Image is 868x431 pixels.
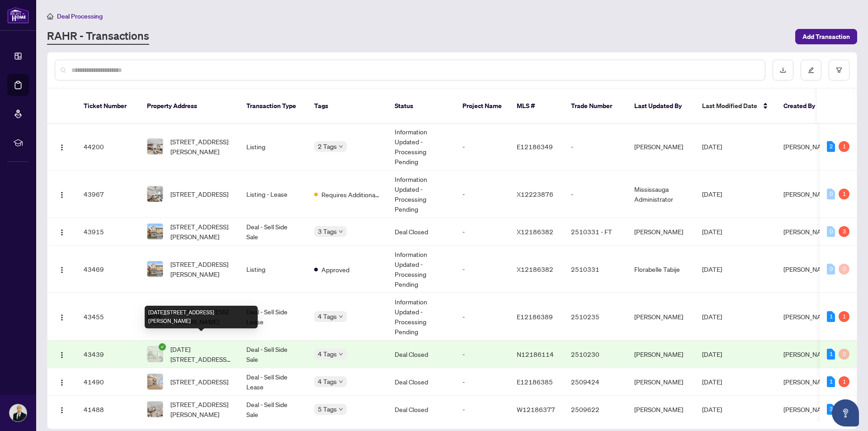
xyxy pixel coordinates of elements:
[827,226,835,237] div: 0
[76,293,140,341] td: 43455
[58,351,66,359] img: Logo
[627,171,695,218] td: Mississauga Administrator
[783,142,832,151] span: [PERSON_NAME]
[318,311,337,322] span: 4 Tags
[318,376,337,387] span: 4 Tags
[827,264,835,275] div: 0
[387,123,455,171] td: Information Updated - Processing Pending
[147,139,163,154] img: thumbnail-img
[339,144,343,149] span: down
[702,227,722,236] span: [DATE]
[147,346,163,362] img: thumbnail-img
[58,144,66,151] img: Logo
[455,246,509,293] td: -
[702,142,722,151] span: [DATE]
[517,265,553,273] span: X12186382
[801,60,821,81] button: edit
[7,7,29,24] img: logo
[455,171,509,218] td: -
[339,407,343,412] span: down
[564,341,627,368] td: 2510230
[780,67,786,73] span: download
[783,190,832,198] span: [PERSON_NAME]
[58,191,66,199] img: Logo
[839,311,849,322] div: 1
[564,171,627,218] td: -
[783,405,832,413] span: [PERSON_NAME]
[239,246,307,293] td: Listing
[58,407,66,414] img: Logo
[239,123,307,171] td: Listing
[564,368,627,396] td: 2509424
[783,265,832,273] span: [PERSON_NAME]
[702,378,722,386] span: [DATE]
[339,229,343,234] span: down
[808,67,814,73] span: edit
[627,396,695,423] td: [PERSON_NAME]
[564,89,627,124] th: Trade Number
[839,376,849,387] div: 1
[76,218,140,246] td: 43915
[339,314,343,319] span: down
[318,226,337,237] span: 3 Tags
[307,89,387,124] th: Tags
[839,226,849,237] div: 3
[239,218,307,246] td: Deal - Sell Side Sale
[9,404,27,422] img: Profile Icon
[702,313,722,321] span: [DATE]
[517,313,553,321] span: E12186389
[836,67,842,73] span: filter
[702,101,757,111] span: Last Modified Date
[827,141,835,152] div: 2
[517,405,555,413] span: W12186377
[239,341,307,368] td: Deal - Sell Side Sale
[839,189,849,199] div: 1
[627,218,695,246] td: [PERSON_NAME]
[387,171,455,218] td: Information Updated - Processing Pending
[55,139,69,154] button: Logo
[55,262,69,276] button: Logo
[170,137,232,156] span: [STREET_ADDRESS][PERSON_NAME]
[832,399,859,426] button: Open asap
[564,123,627,171] td: -
[159,343,166,350] span: check-circle
[318,349,337,359] span: 4 Tags
[776,89,830,124] th: Created By
[47,13,53,19] span: home
[455,368,509,396] td: -
[55,402,69,417] button: Logo
[827,376,835,387] div: 1
[827,349,835,360] div: 1
[55,374,69,389] button: Logo
[702,405,722,413] span: [DATE]
[455,396,509,423] td: -
[321,189,380,199] span: Requires Additional Docs
[239,396,307,423] td: Deal - Sell Side Sale
[455,89,509,124] th: Project Name
[702,265,722,273] span: [DATE]
[627,368,695,396] td: [PERSON_NAME]
[239,89,307,124] th: Transaction Type
[339,379,343,384] span: down
[827,404,835,415] div: 3
[76,123,140,171] td: 44200
[517,227,553,236] span: X12186382
[387,293,455,341] td: Information Updated - Processing Pending
[57,12,103,20] span: Deal Processing
[795,29,857,44] button: Add Transaction
[76,341,140,368] td: 43439
[702,190,722,198] span: [DATE]
[55,187,69,201] button: Logo
[239,368,307,396] td: Deal - Sell Side Lease
[455,123,509,171] td: -
[517,350,554,358] span: N12186114
[802,29,850,44] span: Add Transaction
[76,171,140,218] td: 43967
[564,246,627,293] td: 2510331
[455,293,509,341] td: -
[170,399,232,419] span: [STREET_ADDRESS][PERSON_NAME]
[339,352,343,356] span: down
[147,224,163,239] img: thumbnail-img
[318,141,337,152] span: 2 Tags
[58,229,66,236] img: Logo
